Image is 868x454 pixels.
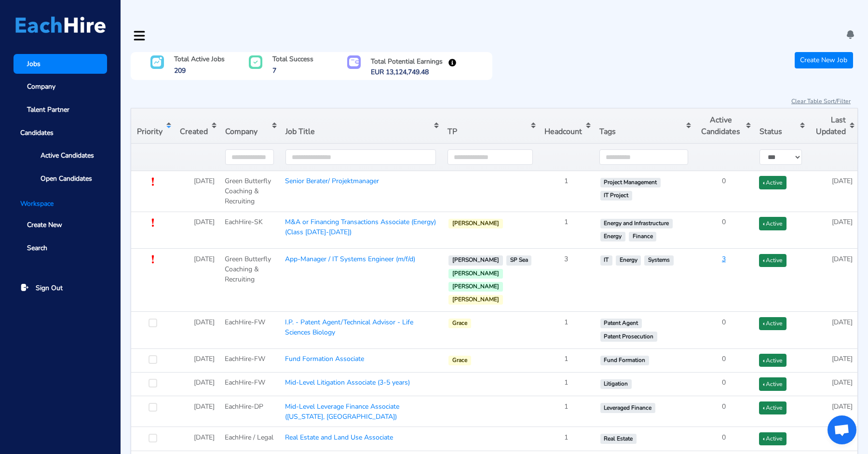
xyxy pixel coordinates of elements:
span: [DATE] [832,318,853,327]
span: 1 [564,402,568,411]
h6: Total Potential Earnings [371,57,443,66]
a: Jobs [14,54,107,74]
span: Talent Partner [27,105,69,115]
span: 1 [564,433,568,442]
a: 3 [722,254,726,264]
a: Mid-Level Leverage Finance Associate ([US_STATE], [GEOGRAPHIC_DATA]) [285,402,399,421]
span: [DATE] [832,217,853,227]
span: [DATE] [832,378,853,387]
span: [PERSON_NAME] [448,282,502,292]
button: Active [759,377,787,390]
span: 0 [722,402,726,411]
span: Create New [27,220,62,230]
u: Clear Table Sort/Filter [791,97,851,105]
span: [DATE] [832,433,853,442]
span: Jobs [27,59,41,69]
button: Active [759,432,787,445]
span: EachHire / Legal [225,433,273,442]
span: 0 [722,354,726,363]
span: Active Candidates [41,150,94,160]
span: [DATE] [832,176,853,186]
span: 0 [722,217,726,227]
a: Talent Partner [14,100,107,120]
span: Energy [600,232,625,241]
span: 3 [564,254,568,264]
a: Open chat [827,415,856,444]
button: Active [759,401,787,414]
span: Leveraged Finance [600,403,655,413]
span: Green Butterfly Coaching & Recruiting [225,254,271,284]
a: App-Manager / IT Systems Engineer (m/f/d) [285,254,415,264]
a: Senior Berater/ Projektmanager [285,176,379,186]
a: Create New Job [795,52,853,68]
span: 1 [564,176,568,186]
span: 0 [722,318,726,327]
a: I.P. - Patent Agent/Technical Advisor - Life Sciences Biology [285,318,413,337]
span: Finance [629,232,656,241]
span: [DATE] [194,402,215,411]
span: [PERSON_NAME] [448,219,502,228]
span: Energy and Infrastructure [600,219,673,228]
h6: 209 [174,67,234,75]
span: 0 [722,433,726,442]
span: IT Project [600,191,632,200]
button: Clear Table Sort/Filter [791,96,851,106]
span: IT [600,255,612,265]
span: Energy [616,255,641,265]
span: [PERSON_NAME] [448,255,502,265]
a: Open Candidates [27,169,107,188]
span: [DATE] [832,254,853,264]
span: Sign Out [36,283,63,293]
span: [PERSON_NAME] [448,295,502,305]
button: Active [759,217,787,230]
span: Candidates [14,123,107,143]
h6: Total Success [272,55,325,64]
span: 1 [564,217,568,227]
a: Real Estate and Land Use Associate [285,433,393,442]
a: Company [14,77,107,97]
span: [DATE] [832,354,853,363]
span: Grace [448,356,471,365]
h6: EUR 13,124,749.48 [371,68,463,77]
span: EachHire-FW [225,378,265,387]
span: [DATE] [194,354,215,363]
span: 1 [564,354,568,363]
a: Active Candidates [27,146,107,165]
button: Active [759,354,787,367]
span: 1 [564,378,568,387]
span: Search [27,243,47,253]
button: Active [759,176,787,189]
span: EachHire-FW [225,354,265,363]
span: [DATE] [194,217,215,227]
a: Create New [14,215,107,235]
span: Company [27,81,55,92]
a: Mid-Level Litigation Associate (3-5 years) [285,378,410,387]
a: M&A or Financing Transactions Associate (Energy) (Class [DATE]-[DATE]) [285,217,436,237]
button: Active [759,317,787,330]
span: EachHire-DP [225,402,263,411]
span: 1 [564,318,568,327]
span: Real Estate [600,434,637,443]
span: Patent Agent [600,319,642,328]
span: Grace [448,319,471,328]
span: [DATE] [194,254,215,264]
span: EachHire-FW [225,318,265,327]
span: 0 [722,378,726,387]
span: [DATE] [194,433,215,442]
span: [DATE] [194,176,215,186]
span: Litigation [600,379,632,389]
span: SP Sea [506,255,531,265]
span: Patent Prosecution [600,332,657,341]
h6: 7 [272,67,325,75]
span: Systems [644,255,673,265]
li: Workspace [14,199,107,209]
a: Fund Formation Associate [285,354,364,363]
img: Logo [15,16,106,33]
span: EachHire-SK [225,217,263,227]
h6: Total Active Jobs [174,55,234,64]
span: Open Candidates [41,174,92,184]
span: [DATE] [194,318,215,327]
span: Fund Formation [600,356,649,365]
a: Search [14,238,107,258]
